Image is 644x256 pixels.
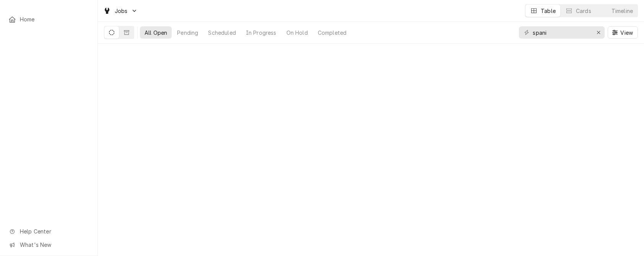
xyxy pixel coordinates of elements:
span: What's New [20,241,88,249]
a: Go to Jobs [100,5,141,17]
div: Pending [177,29,198,37]
div: In Progress [246,29,276,37]
span: Home [20,15,89,23]
div: On Hold [286,29,308,37]
div: Table [541,7,556,15]
input: Keyword search [533,26,590,39]
div: Cards [576,7,591,15]
span: Help Center [20,227,88,235]
a: Go to What's New [5,238,93,251]
button: Erase input [592,26,605,39]
div: Timeline [611,7,633,15]
div: Completed [318,29,346,37]
button: View [608,26,638,39]
a: Home [5,13,93,26]
div: All Open [145,29,167,37]
span: View [619,29,634,37]
span: Jobs [115,7,128,15]
div: Scheduled [208,29,236,37]
a: Go to Help Center [5,225,93,238]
